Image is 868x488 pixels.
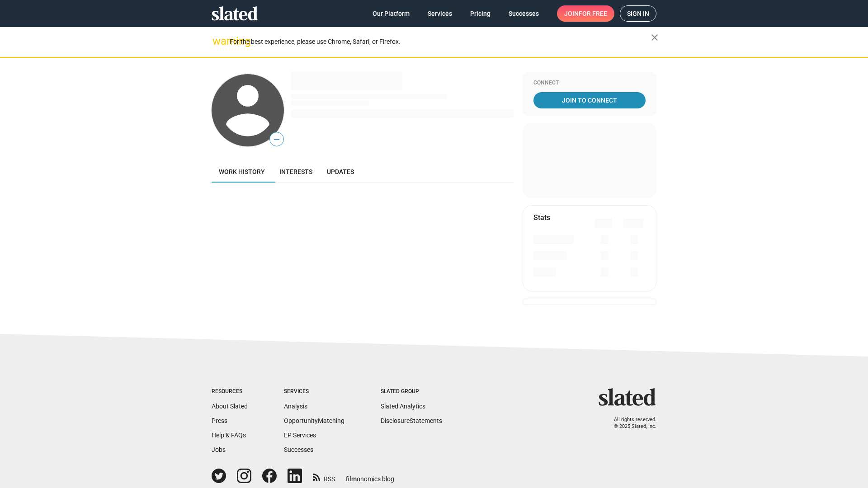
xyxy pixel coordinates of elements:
a: Sign in [620,5,656,22]
a: Services [420,5,459,22]
mat-card-title: Stats [533,213,550,222]
span: Our Platform [373,5,410,22]
span: — [270,134,283,145]
a: Successes [284,446,313,453]
a: RSS [313,469,335,483]
a: DisclosureStatements [381,417,442,424]
span: Interests [279,168,312,175]
a: Jobs [212,446,226,453]
div: Services [284,388,344,395]
a: Work history [212,161,272,183]
a: OpportunityMatching [284,417,344,424]
a: Join To Connect [533,92,646,108]
a: Successes [501,5,546,22]
p: All rights reserved. © 2025 Slated, Inc. [604,417,656,430]
span: Updates [327,168,354,175]
a: Our Platform [365,5,417,22]
a: About Slated [212,403,248,410]
span: Services [428,5,452,22]
a: EP Services [284,432,316,439]
mat-icon: warning [212,36,223,47]
a: Joinfor free [557,5,614,22]
span: Join [564,5,607,22]
div: Slated Group [381,388,442,395]
mat-icon: close [649,32,660,43]
a: Pricing [463,5,498,22]
a: Slated Analytics [381,403,425,410]
div: Resources [212,388,248,395]
span: Join To Connect [535,92,644,108]
span: Work history [219,168,265,175]
a: Analysis [284,403,307,410]
a: Help & FAQs [212,432,246,439]
a: Interests [272,161,320,183]
span: Sign in [627,6,649,21]
a: Press [212,417,227,424]
span: Pricing [470,5,491,22]
span: for free [579,5,607,22]
a: Updates [320,161,361,183]
div: For the best experience, please use Chrome, Safari, or Firefox. [230,36,651,48]
span: Successes [509,5,539,22]
span: film [346,475,357,483]
a: filmonomics blog [346,468,394,483]
div: Connect [533,80,646,87]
